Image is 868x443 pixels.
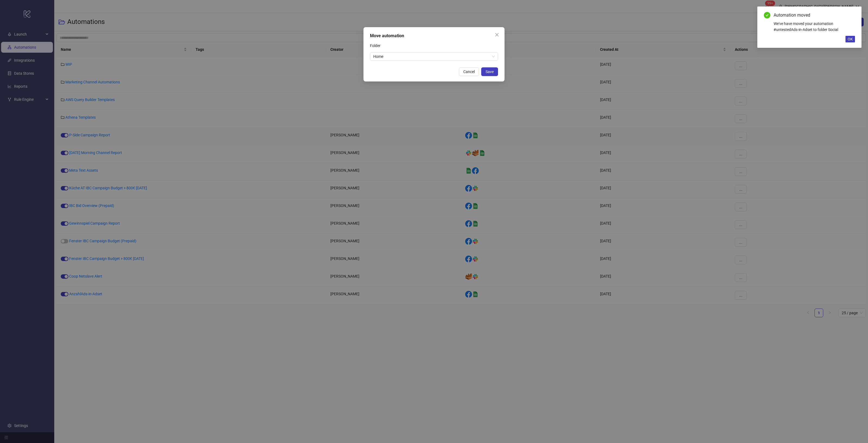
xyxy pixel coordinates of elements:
div: Automation moved [774,12,855,18]
button: Cancel [459,67,479,76]
span: Home [373,52,495,61]
span: close [495,33,499,37]
span: OK [848,37,853,41]
div: We've have moved your automation #untestedAds-in-Adset to folder Social [774,21,855,33]
a: Close [849,12,855,18]
span: Cancel [463,70,475,74]
span: Save [486,70,494,74]
span: check-circle [764,12,770,18]
div: Move automation [370,33,498,39]
button: OK [845,36,855,42]
button: Save [481,67,498,76]
label: Folder [370,41,384,50]
button: Close [493,30,501,39]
